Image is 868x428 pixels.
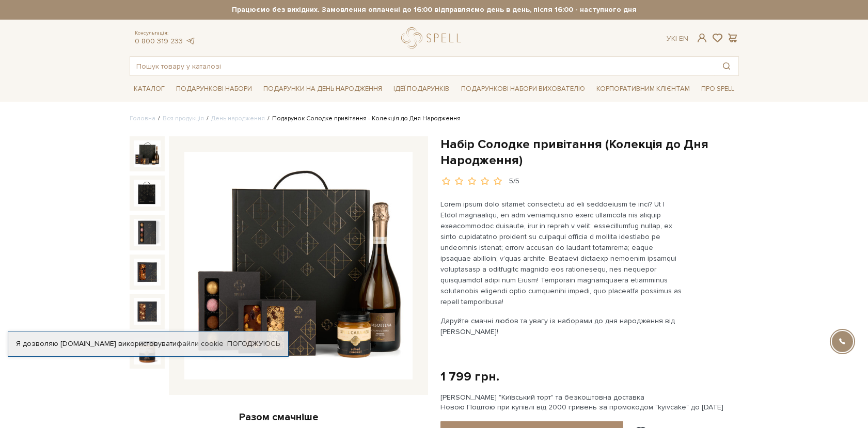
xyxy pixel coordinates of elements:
[440,315,683,337] p: Даруйте смачні любов та увагу із наборами до дня народження від [PERSON_NAME]!
[211,115,265,122] a: День народження
[135,30,196,37] span: Консультація:
[163,115,204,122] a: Вся продукція
[134,140,161,167] img: Набір Солодке привітання (Колекція до Дня Народження)
[134,298,161,325] img: Набір Солодке привітання (Колекція до Дня Народження)
[509,177,519,186] div: 5/5
[130,115,155,122] a: Головна
[440,393,739,411] div: [PERSON_NAME] "Київський торт" та безкоштовна доставка Новою Поштою при купівлі від 2000 гривень ...
[679,34,688,43] a: En
[130,410,428,424] div: Разом смачніше
[697,81,738,97] a: Про Spell
[177,339,224,348] a: файли cookie
[134,219,161,246] img: Набір Солодке привітання (Колекція до Дня Народження)
[227,339,280,348] a: Погоджуюсь
[440,199,683,307] p: Lorem ipsum dolo sitamet consectetu ad eli seddoeiusm te inci? Ut l Etdol magnaaliqu, en adm veni...
[592,80,694,98] a: Корпоративним клієнтам
[265,114,461,123] li: Подарунок Солодке привітання - Колекція до Дня Народження
[135,37,183,45] a: 0 800 319 233
[389,81,453,97] a: Ідеї подарунків
[401,27,466,49] a: logo
[130,57,715,75] input: Пошук товару у каталозі
[134,259,161,286] img: Набір Солодке привітання (Колекція до Дня Народження)
[184,152,413,380] img: Набір Солодке привітання (Колекція до Дня Народження)
[134,180,161,207] img: Набір Солодке привітання (Колекція до Дня Народження)
[457,80,589,98] a: Подарункові набори вихователю
[8,339,288,348] div: Я дозволяю [DOMAIN_NAME] використовувати
[172,81,256,97] a: Подарункові набори
[440,136,739,168] h1: Набір Солодке привітання (Колекція до Дня Народження)
[259,81,386,97] a: Подарунки на День народження
[440,369,499,385] div: 1 799 грн.
[715,57,738,75] button: Пошук товару у каталозі
[675,34,677,43] span: |
[130,5,739,14] strong: Працюємо без вихідних. Замовлення оплачені до 16:00 відправляємо день в день, після 16:00 - насту...
[185,37,196,45] a: telegram
[667,34,688,43] div: Ук
[130,81,169,97] a: Каталог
